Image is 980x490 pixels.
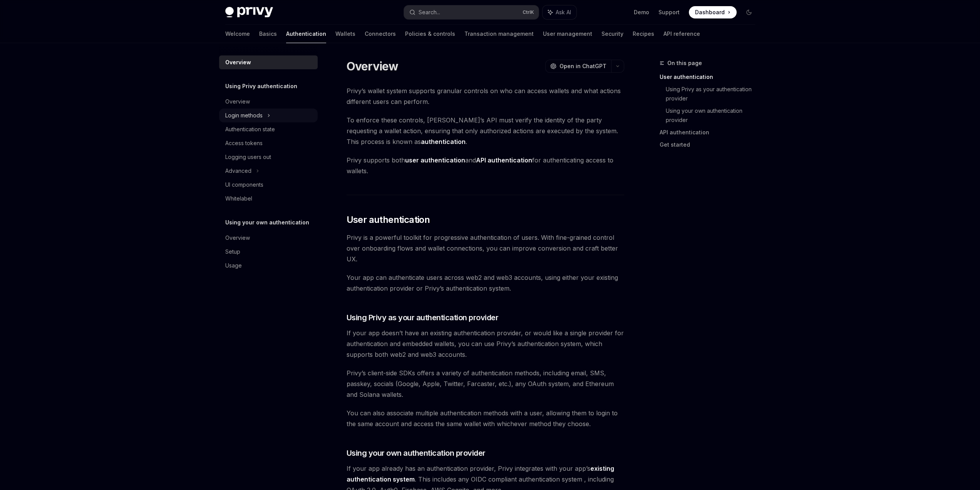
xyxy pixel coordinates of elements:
a: API reference [663,25,700,43]
div: Logging users out [225,152,271,162]
a: Overview [219,55,318,69]
span: Privy supports both and for authenticating access to wallets. [347,155,624,176]
div: Overview [225,58,251,67]
a: User management [543,25,592,43]
div: Access tokens [225,139,263,148]
strong: user authentication [405,156,465,164]
a: Support [658,8,680,16]
span: Dashboard [695,8,725,16]
a: Logging users out [219,150,318,164]
strong: authentication [421,138,466,145]
a: Dashboard [689,6,737,18]
h1: Overview [347,59,399,73]
span: Ask AI [556,8,571,16]
div: Advanced [225,166,251,176]
button: Search...CtrlK [404,5,539,19]
button: Ask AI [543,5,576,19]
a: User authentication [660,71,761,83]
span: Open in ChatGPT [560,62,606,70]
a: Usage [219,259,318,273]
a: Whitelabel [219,192,318,206]
a: Access tokens [219,136,318,150]
span: Privy’s wallet system supports granular controls on who can access wallets and what actions diffe... [347,85,624,107]
span: User authentication [347,214,430,226]
span: If your app doesn’t have an existing authentication provider, or would like a single provider for... [347,328,624,360]
a: Setup [219,245,318,259]
div: Authentication state [225,125,275,134]
a: Transaction management [464,25,534,43]
a: Demo [634,8,649,16]
a: Wallets [335,25,355,43]
a: API authentication [660,126,761,139]
a: Basics [259,25,277,43]
a: Authentication state [219,122,318,136]
a: Using Privy as your authentication provider [666,83,761,105]
h5: Using your own authentication [225,218,309,227]
div: Login methods [225,111,263,120]
a: UI components [219,178,318,192]
a: Overview [219,95,318,109]
span: To enforce these controls, [PERSON_NAME]’s API must verify the identity of the party requesting a... [347,115,624,147]
a: Policies & controls [405,25,455,43]
a: Connectors [365,25,396,43]
a: Welcome [225,25,250,43]
div: Overview [225,233,250,242]
a: Get started [660,139,761,151]
a: Security [601,25,623,43]
div: Search... [419,8,440,17]
span: Privy’s client-side SDKs offers a variety of authentication methods, including email, SMS, passke... [347,368,624,400]
span: On this page [667,59,702,68]
span: Using Privy as your authentication provider [347,312,499,323]
button: Toggle dark mode [743,6,755,18]
div: Whitelabel [225,194,252,203]
h5: Using Privy authentication [225,82,297,91]
span: Using your own authentication provider [347,448,486,458]
a: Authentication [286,25,326,43]
a: Recipes [633,25,654,43]
button: Open in ChatGPT [545,60,611,73]
span: You can also associate multiple authentication methods with a user, allowing them to login to the... [347,408,624,429]
span: Your app can authenticate users across web2 and web3 accounts, using either your existing authent... [347,272,624,294]
div: Overview [225,97,250,106]
strong: API authentication [476,156,532,164]
span: Ctrl K [523,9,534,15]
div: Usage [225,261,242,270]
div: Setup [225,247,240,256]
a: Using your own authentication provider [666,105,761,126]
div: UI components [225,180,263,189]
img: dark logo [225,7,273,18]
span: Privy is a powerful toolkit for progressive authentication of users. With fine-grained control ov... [347,232,624,264]
a: Overview [219,231,318,245]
